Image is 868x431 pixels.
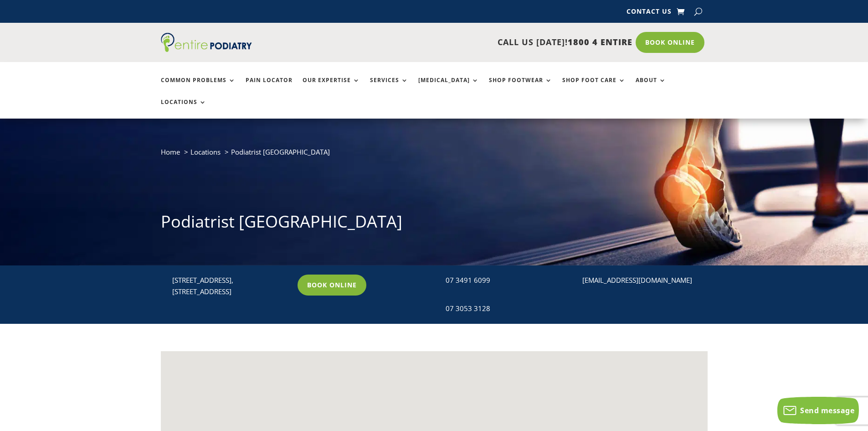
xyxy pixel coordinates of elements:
a: Services [370,77,408,97]
a: [MEDICAL_DATA] [418,77,479,97]
p: [STREET_ADDRESS], [STREET_ADDRESS] [172,275,289,298]
a: Common Problems [161,77,236,97]
nav: breadcrumb [161,146,708,165]
a: About [636,77,666,97]
h1: Podiatrist [GEOGRAPHIC_DATA] [161,210,708,238]
div: 07 3491 6099 [446,275,563,286]
button: Send message [777,397,859,424]
a: Shop Footwear [489,77,552,97]
img: logo (1) [161,33,252,52]
a: Home [161,147,180,156]
a: Book Online [636,32,704,53]
span: 1800 4 ENTIRE [568,36,632,47]
a: Shop Foot Care [562,77,626,97]
div: 07 3053 3128 [446,303,563,315]
a: Our Expertise [303,77,360,97]
p: CALL US [DATE]! [287,36,632,48]
a: [EMAIL_ADDRESS][DOMAIN_NAME] [582,275,692,285]
a: Locations [190,147,221,156]
a: Contact Us [627,8,672,18]
a: Locations [161,99,206,119]
a: Book Online [298,275,366,296]
span: Podiatrist [GEOGRAPHIC_DATA] [231,147,330,156]
a: Pain Locator [246,77,293,97]
a: Entire Podiatry [161,45,252,54]
span: Send message [800,405,854,415]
